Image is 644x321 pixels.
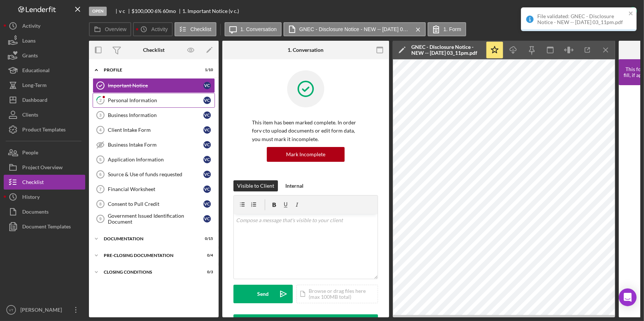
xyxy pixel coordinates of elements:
div: Personal Information [108,97,203,103]
div: Documentation [104,237,195,241]
button: Mark Incomplete [267,147,345,162]
button: Documents [4,204,85,219]
tspan: 2 [99,98,102,103]
button: Checklist [4,175,85,190]
div: File validated: GNEC - Disclosure Notice - NEW -- [DATE] 03_11pm.pdf [537,13,626,25]
div: v c [203,200,211,208]
div: 0 / 3 [200,270,213,274]
div: Dashboard [22,93,47,109]
div: Document Templates [22,219,71,236]
a: Dashboard [4,93,85,107]
button: Clients [4,107,85,122]
div: Business Information [108,112,203,118]
div: 60 mo [163,8,176,14]
button: Complete [594,4,640,19]
div: Important Notice [108,83,203,88]
div: Checklist [143,47,165,53]
a: Important Noticevc [93,78,215,93]
div: Long-Term [22,78,47,94]
tspan: 6 [99,172,102,177]
div: Activity [22,19,40,35]
a: 9Government Issued Identification Documentvc [93,211,215,226]
div: People [22,145,38,162]
a: 2Personal Informationvc [93,93,215,108]
div: 0 / 15 [200,237,213,241]
div: Product Templates [22,122,66,139]
div: Send [258,285,269,303]
div: 6 % [155,8,162,14]
div: Documents [22,204,49,221]
div: Checklist [22,175,44,191]
div: Mark Incomplete [286,147,325,162]
div: v c [119,8,132,14]
div: Internal [285,180,303,191]
button: 1. Form [428,22,466,36]
button: Loans [4,33,85,48]
a: 5Application Informationvc [93,152,215,167]
div: v c [203,185,211,193]
text: VT [9,308,13,312]
button: Overview [89,22,131,36]
button: 1. Conversation [225,22,282,36]
button: Internal [282,180,307,191]
label: Activity [151,26,167,32]
div: Profile [104,68,195,72]
div: v c [203,97,211,104]
button: Grants [4,48,85,63]
div: Business Intake Form [108,142,203,148]
button: close [628,10,634,17]
tspan: 8 [99,202,102,206]
button: Long-Term [4,78,85,93]
tspan: 5 [99,157,102,162]
label: 1. Form [444,26,461,32]
tspan: 9 [99,217,102,221]
button: People [4,145,85,160]
button: Visible to Client [233,180,278,191]
a: 4Client Intake Formvc [93,123,215,137]
div: Source & Use of funds requested [108,171,203,177]
div: Application Information [108,157,203,163]
label: 1. Conversation [240,26,277,32]
a: 8Consent to Pull Creditvc [93,197,215,211]
div: Project Overview [22,160,63,177]
tspan: 3 [99,113,102,117]
button: History [4,190,85,204]
button: Checklist [175,22,216,36]
div: Closing Conditions [104,270,195,274]
a: 6Source & Use of funds requestedvc [93,167,215,182]
label: Overview [105,26,126,32]
p: This item has been marked complete. In order for v c to upload documents or edit form data, you m... [252,118,359,143]
div: v c [203,111,211,119]
div: v c [203,171,211,178]
div: Clients [22,107,38,124]
div: v c [203,156,211,163]
div: History [22,190,40,206]
div: 0 / 4 [200,253,213,258]
div: Client Intake Form [108,127,203,133]
button: Project Overview [4,160,85,175]
label: Checklist [190,26,212,32]
div: v c [203,126,211,134]
label: GNEC - Disclosure Notice - NEW -- [DATE] 03_11pm.pdf [299,26,411,32]
tspan: 7 [99,187,102,191]
div: 1. Conversation [288,47,324,53]
span: $100,000 [132,8,153,14]
button: Educational [4,63,85,78]
div: Visible to Client [237,180,274,191]
button: VT[PERSON_NAME] [4,302,85,317]
button: Product Templates [4,122,85,137]
div: Educational [22,63,50,80]
div: [PERSON_NAME] [19,302,67,319]
div: 1. Important Notice (v c.) [182,8,239,14]
div: Open [89,7,107,16]
div: GNEC - Disclosure Notice - NEW -- [DATE] 03_11pm.pdf [411,44,482,56]
div: Consent to Pull Credit [108,201,203,207]
div: Government Issued Identification Document [108,213,203,225]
